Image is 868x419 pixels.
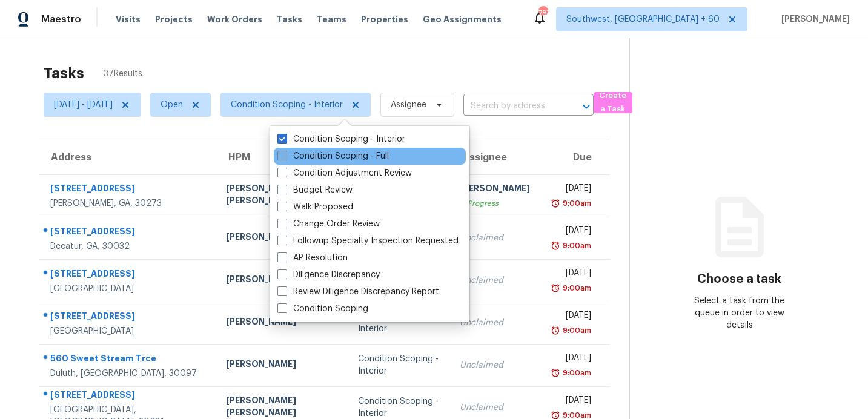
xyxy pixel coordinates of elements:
[277,184,353,196] label: Budget Review
[460,401,535,414] div: Unclaimed
[50,368,207,380] div: Duluth, [GEOGRAPHIC_DATA], 30097
[560,325,591,337] div: 9:00am
[555,182,591,197] div: [DATE]
[600,89,626,117] span: Create a Task
[277,133,405,145] label: Condition Scoping - Interior
[50,325,207,337] div: [GEOGRAPHIC_DATA]
[50,389,207,404] div: [STREET_ADDRESS]
[277,150,389,162] label: Condition Scoping - Full
[104,68,142,80] span: 37 Results
[277,218,380,230] label: Change Order Review
[555,394,591,409] div: [DATE]
[560,240,591,252] div: 9:00am
[39,140,216,174] th: Address
[551,197,560,209] img: Overdue Alarm Icon
[551,240,560,252] img: Overdue Alarm Icon
[277,286,439,298] label: Review Diligence Discrepancy Report
[358,311,440,335] div: Condition Scoping - Interior
[50,283,207,295] div: [GEOGRAPHIC_DATA]
[50,268,207,283] div: [STREET_ADDRESS]
[545,140,610,174] th: Due
[358,353,440,377] div: Condition Scoping - Interior
[555,352,591,367] div: [DATE]
[277,15,302,24] span: Tasks
[460,317,535,329] div: Unclaimed
[116,13,141,25] span: Visits
[50,225,207,240] div: [STREET_ADDRESS]
[277,201,353,213] label: Walk Proposed
[551,367,560,379] img: Overdue Alarm Icon
[697,273,781,285] h3: Choose a task
[566,13,720,25] span: Southwest, [GEOGRAPHIC_DATA] + 60
[685,295,794,331] div: Select a task from the queue in order to view details
[391,99,426,111] span: Assignee
[594,92,632,113] button: Create a Task
[277,167,412,179] label: Condition Adjustment Review
[578,98,595,115] button: Open
[226,358,339,373] div: [PERSON_NAME]
[555,267,591,282] div: [DATE]
[155,13,193,25] span: Projects
[41,13,81,25] span: Maestro
[226,182,339,209] div: [PERSON_NAME] [PERSON_NAME]
[460,232,535,244] div: Unclaimed
[560,367,591,379] div: 9:00am
[551,325,560,337] img: Overdue Alarm Icon
[560,282,591,294] div: 9:00am
[277,303,368,315] label: Condition Scoping
[226,273,339,288] div: [PERSON_NAME]
[277,269,380,281] label: Diligence Discrepancy
[460,359,535,371] div: Unclaimed
[555,225,591,240] div: [DATE]
[277,235,459,247] label: Followup Specialty Inspection Requested
[460,274,535,286] div: Unclaimed
[450,140,545,174] th: Assignee
[226,315,339,331] div: [PERSON_NAME]
[207,13,262,25] span: Work Orders
[463,97,560,116] input: Search by address
[317,13,346,25] span: Teams
[50,310,207,325] div: [STREET_ADDRESS]
[216,140,348,174] th: HPM
[50,352,207,368] div: 560 Sweet Stream Trce
[54,99,113,111] span: [DATE] - [DATE]
[460,197,535,209] div: In Progress
[50,182,207,197] div: [STREET_ADDRESS]
[277,252,348,264] label: AP Resolution
[226,231,339,246] div: [PERSON_NAME]
[538,7,547,19] div: 787
[560,197,591,209] div: 9:00am
[777,13,850,25] span: [PERSON_NAME]
[44,67,84,79] h2: Tasks
[161,99,183,111] span: Open
[460,182,535,197] div: [PERSON_NAME]
[50,197,207,209] div: [PERSON_NAME], GA, 30273
[231,99,343,111] span: Condition Scoping - Interior
[555,309,591,325] div: [DATE]
[361,13,408,25] span: Properties
[50,240,207,252] div: Decatur, GA, 30032
[423,13,502,25] span: Geo Assignments
[551,282,560,294] img: Overdue Alarm Icon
